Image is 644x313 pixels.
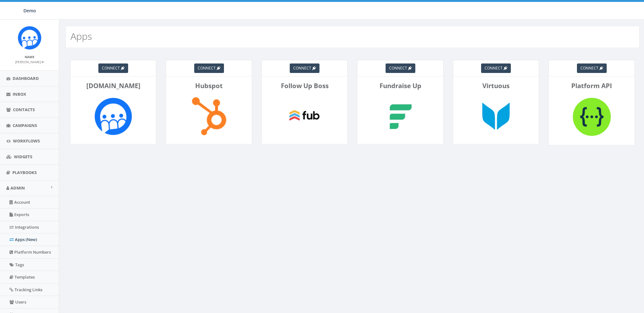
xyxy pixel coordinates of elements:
[569,93,615,140] img: Platform API-logo
[15,59,44,64] a: [PERSON_NAME]
[15,60,44,64] small: [PERSON_NAME]
[481,63,511,73] a: connect
[75,81,151,90] p: [DOMAIN_NAME]
[71,31,92,41] h2: Apps
[577,63,607,73] a: connect
[18,26,41,50] img: Icon_1.png
[485,65,503,71] span: connect
[378,93,423,139] img: Fundraise Up-logo
[13,107,35,112] span: Contacts
[580,65,598,71] span: connect
[12,170,37,175] span: Playbooks
[13,138,40,144] span: Workflows
[282,93,327,139] img: Follow Up Boss-logo
[13,91,26,97] span: Inbox
[90,93,136,139] img: Rally.so-logo
[186,93,232,139] img: Hubspot-logo
[554,81,629,90] p: Platform API
[98,63,128,73] a: connect
[171,81,247,90] p: Hubspot
[198,65,216,71] span: connect
[194,63,224,73] a: connect
[102,65,120,71] span: connect
[389,65,407,71] span: connect
[10,185,25,191] span: Admin
[13,123,37,128] span: Campaigns
[25,55,34,59] small: Name
[23,8,36,14] span: Demo
[362,81,438,90] p: Fundraise Up
[290,63,319,73] a: connect
[267,81,343,90] p: Follow Up Boss
[293,65,311,71] span: connect
[386,63,415,73] a: connect
[14,154,32,160] span: Widgets
[13,75,39,81] span: Dashboard
[458,81,534,90] p: Virtuous
[473,93,519,139] img: Virtuous-logo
